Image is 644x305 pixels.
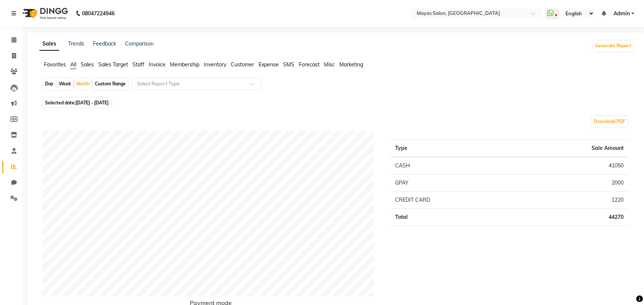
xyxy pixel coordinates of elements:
td: CREDIT CARD [391,192,513,209]
th: Sale Amount [513,140,628,157]
span: Membership [170,61,199,68]
span: Favorites [44,61,66,68]
td: Total [391,209,513,226]
span: Misc [324,61,335,68]
span: Customer [231,61,254,68]
span: All [70,61,76,68]
a: Trends [68,40,84,47]
td: 41050 [513,157,628,174]
span: Expense [259,61,279,68]
a: Comparison [125,40,154,47]
th: Type [391,140,513,157]
span: SMS [283,61,294,68]
span: [DATE] - [DATE] [76,100,109,106]
div: Day [43,79,55,89]
div: Week [57,79,73,89]
div: Month [74,79,92,89]
button: Download PDF [592,116,627,127]
span: Invoice [149,61,166,68]
span: Forecast [299,61,320,68]
span: Sales Target [98,61,128,68]
img: logo [19,3,70,24]
span: Selected date: [43,98,110,107]
button: Generate Report [593,41,633,51]
span: Inventory [204,61,226,68]
span: Marketing [339,61,363,68]
td: 2000 [513,174,628,192]
span: Sales [81,61,94,68]
td: 1220 [513,192,628,209]
div: Custom Range [93,79,128,89]
a: Feedback [93,40,116,47]
td: 44270 [513,209,628,226]
a: Sales [39,37,59,51]
td: CASH [391,157,513,174]
span: Staff [132,61,144,68]
b: 08047224946 [82,3,115,24]
td: GPAY [391,174,513,192]
span: Admin [613,10,630,18]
